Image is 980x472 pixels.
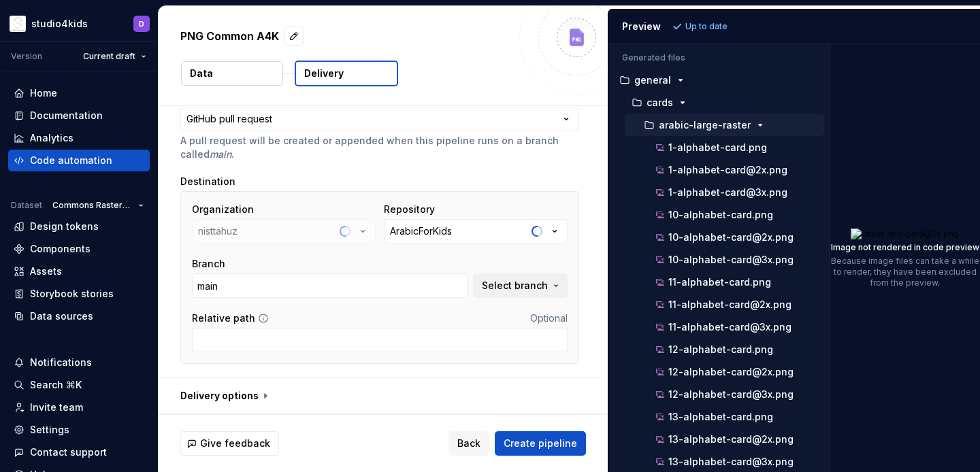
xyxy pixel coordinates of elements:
a: Analytics [8,127,150,149]
p: 11-alphabet-card.png [668,277,771,288]
div: ArabicForKids [390,224,452,238]
div: Code automation [30,154,112,167]
p: 1-alphabet-card@2x.png [668,165,787,175]
button: ArabicForKids [384,219,568,243]
button: Delivery [295,61,398,86]
p: 13-alphabet-card@2x.png [668,434,794,445]
button: Give feedback [180,431,279,456]
button: Create pipeline [495,431,586,456]
i: main [210,148,231,160]
p: 13-alphabet-card@3x.png [668,456,794,467]
label: Branch [192,257,225,271]
label: Repository [384,203,435,216]
a: Assets [8,260,150,282]
div: Version [11,51,42,62]
a: Components [8,238,150,260]
p: 10-alphabet-card@3x.png [668,254,794,265]
div: Invite team [30,401,83,414]
a: Storybook stories [8,283,150,305]
button: studio4kidsD [3,9,155,38]
button: Select branch [473,273,568,298]
div: Assets [30,265,62,278]
button: Search ⌘K [8,374,150,396]
p: cards [647,97,673,108]
p: Image not rendered in code preview [830,242,980,253]
div: Preview [622,20,661,33]
p: 1-alphabet-card.png [668,142,767,153]
button: 10-alphabet-card@2x.png [630,230,824,245]
img: f1dd3a2a-5342-4756-bcfa-e9eec4c7fc0d.png [10,16,26,32]
p: 11-alphabet-card@2x.png [668,299,791,310]
span: Optional [530,312,568,324]
img: chest-win-card@2x.png [851,229,959,239]
div: Design tokens [30,220,99,233]
button: 10-alphabet-card@3x.png [630,252,824,267]
div: Data sources [30,309,93,323]
p: A pull request will be created or appended when this pipeline runs on a branch called . [180,134,579,161]
div: Settings [30,423,69,437]
p: 12-alphabet-card@2x.png [668,367,794,377]
label: Destination [180,175,235,188]
p: 1-alphabet-card@3x.png [668,187,787,198]
div: Search ⌘K [30,378,82,392]
button: Contact support [8,441,150,463]
p: 12-alphabet-card@3x.png [668,389,794,400]
span: Give feedback [200,437,270,450]
input: Enter a branch name or select a branch [192,273,468,298]
p: Delivery [304,67,344,80]
button: 12-alphabet-card@3x.png [630,387,824,402]
a: Home [8,82,150,104]
button: 1-alphabet-card@3x.png [630,185,824,200]
button: 11-alphabet-card.png [630,275,824,290]
div: Storybook stories [30,287,114,301]
button: 13-alphabet-card.png [630,409,824,424]
div: Analytics [30,131,73,145]
button: Back [448,431,489,456]
div: D [139,18,144,29]
button: Current draft [77,47,152,66]
button: 13-alphabet-card@3x.png [630,454,824,469]
button: Data [181,61,283,86]
button: 11-alphabet-card@3x.png [630,320,824,335]
button: 12-alphabet-card.png [630,342,824,357]
span: Current draft [83,51,135,62]
a: Invite team [8,397,150,418]
div: Notifications [30,356,92,369]
button: Commons Rastered [46,196,150,215]
button: 11-alphabet-card@2x.png [630,297,824,312]
div: Contact support [30,445,107,459]
a: Settings [8,419,150,441]
label: Organization [192,203,254,216]
p: PNG Common A4K [180,28,279,44]
p: arabic-large-raster [659,120,751,131]
p: Data [190,67,213,80]
p: 13-alphabet-card.png [668,411,773,422]
button: Notifications [8,352,150,373]
a: Code automation [8,150,150,171]
div: Dataset [11,200,42,211]
span: Commons Rastered [52,200,133,211]
button: 12-alphabet-card@2x.png [630,365,824,380]
a: Design tokens [8,216,150,237]
button: cards [619,95,824,110]
p: Because image files can take a while to render, they have been excluded from the preview. [830,256,980,288]
label: Relative path [192,311,255,325]
button: 1-alphabet-card.png [630,140,824,155]
button: 10-alphabet-card.png [630,207,824,222]
p: 12-alphabet-card.png [668,344,773,355]
div: Documentation [30,109,103,122]
span: Select branch [482,279,548,292]
div: Home [30,86,57,100]
a: Data sources [8,305,150,327]
a: Documentation [8,105,150,127]
span: Back [457,437,480,450]
p: Generated files [622,52,816,63]
div: studio4kids [31,17,88,31]
p: 11-alphabet-card@3x.png [668,322,791,333]
p: 10-alphabet-card.png [668,209,773,220]
div: Components [30,242,91,256]
p: general [634,75,671,86]
p: Up to date [685,21,728,32]
p: 10-alphabet-card@2x.png [668,232,794,243]
button: 1-alphabet-card@2x.png [630,163,824,178]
